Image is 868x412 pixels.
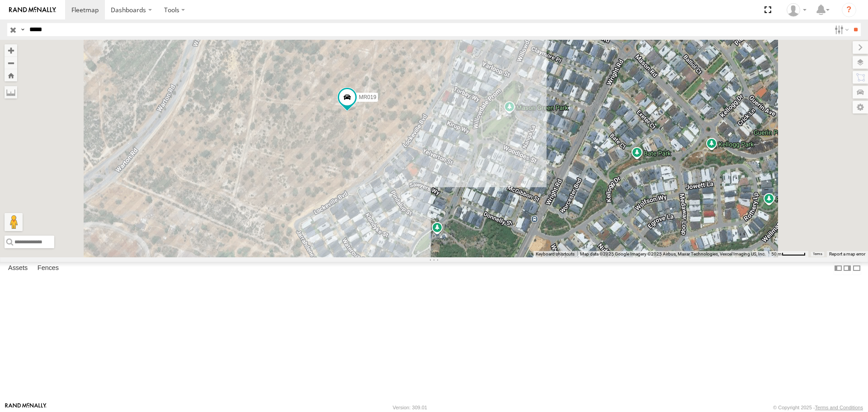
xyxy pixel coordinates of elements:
[842,3,856,17] i: ?
[815,405,863,410] a: Terms and Conditions
[33,262,63,275] label: Fences
[5,57,17,69] button: Zoom out
[5,403,47,412] a: Visit our Website
[852,262,861,275] label: Hide Summary Table
[393,405,427,410] div: Version: 309.01
[5,69,17,81] button: Zoom Home
[853,101,868,114] label: Map Settings
[831,23,850,36] label: Search Filter Options
[829,251,865,256] a: Report a map error
[4,262,32,275] label: Assets
[9,7,56,13] img: rand-logo.svg
[843,262,852,275] label: Dock Summary Table to the Right
[5,213,23,231] button: Drag Pegman onto the map to open Street View
[5,44,17,57] button: Zoom in
[834,262,843,275] label: Dock Summary Table to the Left
[783,3,810,17] div: Luke Walker
[773,405,863,410] div: © Copyright 2025 -
[359,94,377,100] span: MR019
[813,252,822,256] a: Terms (opens in new tab)
[771,251,782,256] span: 50 m
[536,251,575,257] button: Keyboard shortcuts
[19,23,26,36] label: Search Query
[5,86,17,99] label: Measure
[580,251,766,256] span: Map data ©2025 Google Imagery ©2025 Airbus, Maxar Technologies, Vexcel Imaging US, Inc.
[769,251,808,257] button: Map scale: 50 m per 49 pixels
